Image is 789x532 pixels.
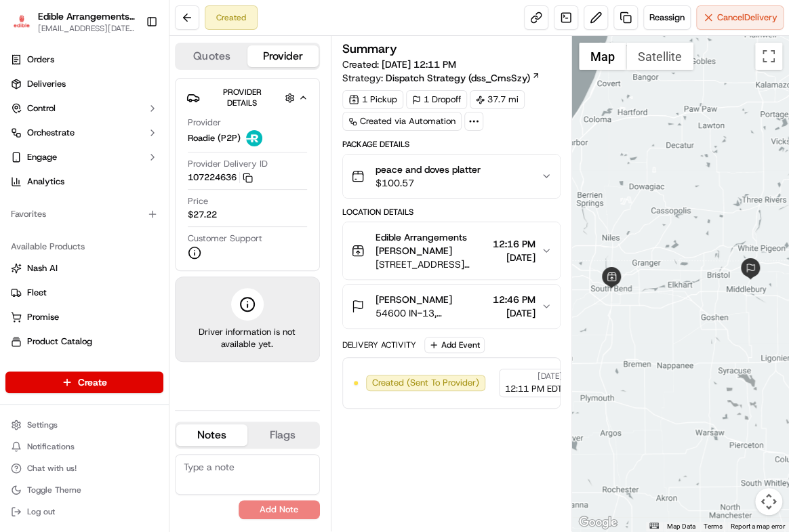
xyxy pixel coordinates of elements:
div: Past conversations [14,176,91,187]
a: Open this area in Google Maps (opens a new window) [575,514,620,531]
button: Notifications [5,437,163,456]
span: Price [188,195,208,207]
span: Created: [342,58,456,71]
a: Analytics [5,171,163,192]
div: Available Products [5,236,163,258]
button: Map camera controls [755,488,782,515]
h3: Summary [342,43,397,55]
button: Product Catalog [5,331,163,352]
button: Show street map [579,43,626,70]
div: Start new chat [61,129,222,143]
button: Nash AI [5,258,163,279]
button: Log out [5,502,163,521]
button: [PERSON_NAME]54600 IN-13, [GEOGRAPHIC_DATA], IN 46540, [GEOGRAPHIC_DATA]12:46 PM[DATE] [343,285,560,328]
button: Start new chat [230,134,247,150]
div: Delivery Activity [342,340,416,350]
span: [PERSON_NAME] [376,293,452,306]
button: Show satellite imagery [626,43,693,70]
button: Edible Arrangements [PERSON_NAME][STREET_ADDRESS][US_STATE]12:16 PM[DATE] [343,222,560,279]
img: 1736555255976-a54dd68f-1ca7-489b-9aae-adbdc363a1c4 [27,211,38,222]
input: Got a question? Start typing here... [35,87,244,102]
span: 12:46 PM [493,293,535,306]
span: [DATE] [538,371,563,382]
span: Reassign [649,12,685,24]
button: Control [5,98,163,119]
span: Provider Details [223,87,262,108]
span: Provider Delivery ID [188,158,268,170]
a: Report a map error [731,523,785,530]
span: Orders [27,54,54,66]
img: Wisdom Oko [14,197,35,224]
span: Dispatch Strategy (dss_CmsSzy) [386,71,530,85]
span: Deliveries [27,78,66,90]
a: 📗Knowledge Base [8,261,109,285]
button: Provider Details [186,84,308,111]
span: Orchestrate [27,127,75,139]
button: Edible Arrangements - [GEOGRAPHIC_DATA], [GEOGRAPHIC_DATA] [38,9,135,23]
button: Notes [176,424,247,446]
a: Dispatch Strategy (dss_CmsSzy) [386,71,540,85]
div: 📗 [14,268,24,279]
span: Wisdom [PERSON_NAME] [42,210,144,221]
a: Product Catalog [11,335,158,348]
button: Flags [247,424,319,446]
span: Promise [27,311,59,323]
button: Add Event [424,337,485,353]
span: [STREET_ADDRESS][US_STATE] [376,258,487,271]
button: See all [210,173,247,190]
span: [DATE] [155,210,182,221]
div: Favorites [5,203,163,225]
div: 1 Dropoff [406,90,467,109]
img: 1736555255976-a54dd68f-1ca7-489b-9aae-adbdc363a1c4 [14,129,38,154]
button: Provider [247,45,319,67]
span: Edible Arrangements [PERSON_NAME] [376,230,487,258]
img: 8571987876998_91fb9ceb93ad5c398215_72.jpg [28,129,53,154]
button: 107224636 [188,171,253,184]
div: Strategy: [342,71,540,85]
a: Orders [5,49,163,70]
button: Engage [5,146,163,168]
button: Promise [5,306,163,328]
span: Settings [27,420,58,430]
button: Toggle Theme [5,480,163,499]
span: [DATE] 12:11 PM [382,58,456,70]
div: Created via Automation [342,112,462,131]
button: Chat with us! [5,459,163,478]
button: Returns [5,355,163,377]
span: Control [27,102,56,115]
span: Customer Support [188,232,262,245]
div: Location Details [342,207,561,218]
img: Edible Arrangements - South Bend, IN [11,12,33,32]
img: roadie-logo-v2.jpg [246,130,262,146]
button: CancelDelivery [696,5,784,30]
button: peace and doves platter$100.57 [343,155,560,198]
button: Settings [5,415,163,434]
div: 1 Pickup [342,90,403,109]
button: Quotes [176,45,247,67]
span: Created (Sent To Provider) [372,377,479,389]
a: Deliveries [5,73,163,95]
button: Fleet [5,282,163,304]
span: Fleet [27,287,47,299]
span: [EMAIL_ADDRESS][DATE][DOMAIN_NAME] [38,23,135,34]
div: We're available if you need us! [61,143,186,154]
a: Nash AI [11,262,158,274]
img: Nash [14,14,41,41]
div: 💻 [115,268,125,279]
button: Edible Arrangements - South Bend, INEdible Arrangements - [GEOGRAPHIC_DATA], [GEOGRAPHIC_DATA][EM... [5,5,140,38]
span: 54600 IN-13, [GEOGRAPHIC_DATA], IN 46540, [GEOGRAPHIC_DATA] [376,306,487,320]
span: Toggle Theme [27,485,81,495]
a: Fleet [11,287,158,299]
button: Toggle fullscreen view [755,43,782,70]
span: [DATE] [493,251,535,264]
a: Terms (opens in new tab) [704,523,723,530]
span: Provider [188,117,221,129]
span: Engage [27,151,57,163]
span: Create [78,375,107,389]
span: Roadie (P2P) [188,132,241,144]
button: Map Data [667,522,695,531]
span: 12:16 PM [493,237,535,251]
a: 💻API Documentation [109,261,223,285]
img: Google [575,514,620,531]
